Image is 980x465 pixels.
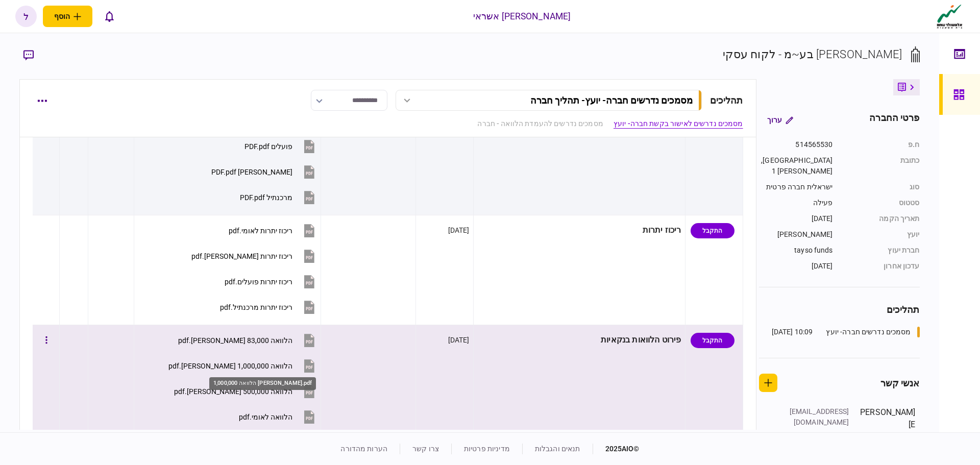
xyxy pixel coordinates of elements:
div: כתובת [843,155,920,177]
div: ח.פ [843,139,920,150]
button: ריכוז יתרות מזרחי.pdf [191,244,317,267]
div: הלוואה 500,000 מזרחי.pdf [174,387,292,396]
img: client company logo [935,4,965,29]
div: מרכנתיל PDF.pdf [240,193,292,202]
div: [GEOGRAPHIC_DATA], 1 [PERSON_NAME] [759,155,833,177]
div: פעילה [759,198,833,208]
div: [DATE] [759,213,833,224]
div: חברת יעוץ [843,245,920,256]
div: [EMAIL_ADDRESS][DOMAIN_NAME] [783,406,849,428]
div: הלוואה 1,000,000 מזרחי.pdf [168,362,292,370]
div: מסמכים נדרשים חברה- יועץ - תהליך חברה [530,95,693,106]
button: הלוואה 1,000,000 מזרחי.pdf [168,354,317,377]
div: [DATE] [448,225,470,235]
button: פתח רשימת התראות [99,6,120,27]
div: tayso funds [759,245,833,256]
a: מסמכים נדרשים לאישור בקשת חברה- יועץ [614,118,743,129]
div: תאריך הקמה [843,213,920,224]
button: ערוך [759,111,801,129]
div: מסמכים נדרשים חברה- יועץ [826,327,911,337]
div: ריכוז יתרות מזרחי.pdf [191,252,292,260]
button: מרכנתיל PDF.pdf [240,186,317,209]
div: [PERSON_NAME] אשראי [473,10,571,23]
div: התקבל [691,223,734,238]
div: [PERSON_NAME] [860,406,916,460]
div: [PERSON_NAME] [759,229,833,240]
a: מסמכים נדרשים להעמדת הלוואה - חברה [477,118,603,129]
a: הערות מהדורה [340,445,387,453]
div: פרטי החברה [869,111,919,129]
div: התקבל [691,333,734,348]
div: פירוט הלוואות בנקאיות [477,329,681,352]
button: ל [15,6,37,27]
div: [DATE] [759,261,833,272]
button: ריכוז יתרות פועלים.pdf [225,270,317,293]
a: צרו קשר [412,445,439,453]
div: 514565530 [759,139,833,150]
div: [PERSON_NAME] בע~מ - לקוח עסקי [723,46,902,63]
button: הלוואה 83,000 מזרחי.pdf [178,329,317,352]
div: סוג [843,182,920,192]
div: [PHONE_NUMBER] [783,428,849,438]
div: תהליכים [710,93,743,107]
div: ריכוז יתרות [477,219,681,242]
div: מזרחי PDF.pdf [211,168,292,176]
button: הלוואה לאומי.pdf [239,405,317,428]
button: מסמכים נדרשים חברה- יועץ- תהליך חברה [396,90,702,111]
div: הלוואה 1,000,000 [PERSON_NAME].pdf [209,377,316,390]
button: ריכוז יתרות לאומי.pdf [229,219,317,242]
div: ריכוז יתרות מרכנתיל.pdf [220,303,292,311]
button: פועלים PDF.pdf [244,135,317,158]
div: הלוואה לאומי.pdf [239,413,292,421]
button: מזרחי PDF.pdf [211,160,317,183]
div: פועלים PDF.pdf [244,142,292,151]
button: הלוואה 500,000 מזרחי.pdf [174,380,317,403]
div: © 2025 AIO [593,444,640,454]
div: [DATE] [448,335,470,345]
a: מסמכים נדרשים חברה- יועץ10:09 [DATE] [772,327,920,337]
div: סטטוס [843,198,920,208]
button: ריכוז יתרות מרכנתיל.pdf [220,296,317,319]
div: יועץ [843,229,920,240]
div: ישראלית חברה פרטית [759,182,833,192]
button: פתח תפריט להוספת לקוח [43,6,92,27]
div: ריכוז יתרות לאומי.pdf [229,227,292,235]
div: הלוואה 83,000 מזרחי.pdf [178,336,292,345]
a: מדיניות פרטיות [464,445,510,453]
div: תהליכים [759,303,920,316]
div: עדכון אחרון [843,261,920,272]
div: ריכוז יתרות פועלים.pdf [225,278,292,286]
a: תנאים והגבלות [535,445,580,453]
div: אנשי קשר [880,376,920,390]
div: 10:09 [DATE] [772,327,813,337]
